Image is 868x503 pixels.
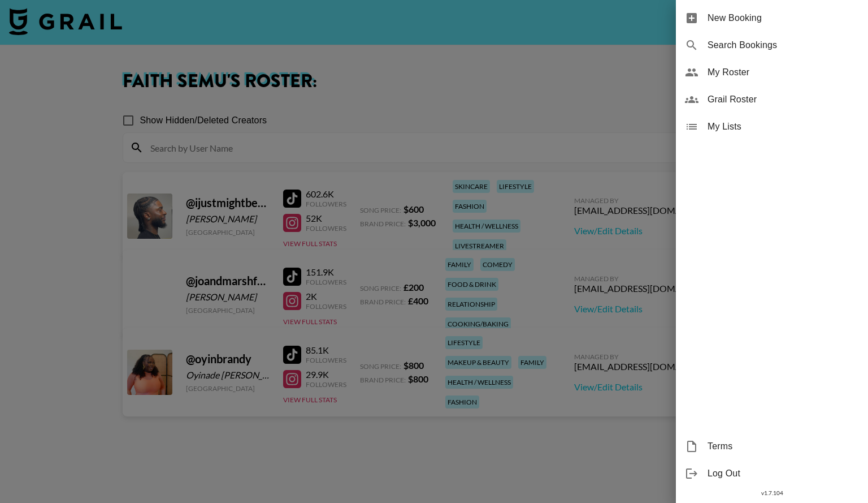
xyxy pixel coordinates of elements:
[676,86,868,113] div: Grail Roster
[708,467,859,480] span: Log Out
[676,32,868,59] div: Search Bookings
[676,113,868,140] div: My Lists
[676,59,868,86] div: My Roster
[676,460,868,487] div: Log Out
[676,433,868,460] div: Terms
[676,487,868,499] div: v 1.7.104
[708,66,859,79] span: My Roster
[708,93,859,106] span: Grail Roster
[708,11,859,25] span: New Booking
[676,5,868,32] div: New Booking
[708,38,859,52] span: Search Bookings
[708,440,859,453] span: Terms
[708,120,859,134] span: My Lists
